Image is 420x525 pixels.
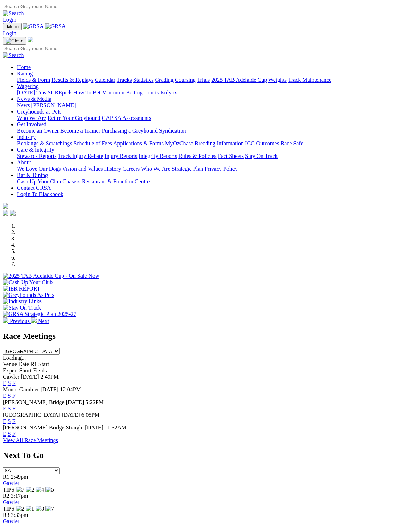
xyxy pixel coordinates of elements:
span: [DATE] [66,399,84,405]
div: Wagering [17,90,417,96]
a: 2025 TAB Adelaide Cup [211,77,267,83]
a: S [8,393,11,399]
a: S [8,418,11,424]
a: Previous [3,318,31,324]
img: logo-grsa-white.png [3,203,8,209]
a: Racing [17,71,33,77]
a: About [17,159,31,165]
a: Strategic Plan [172,166,203,172]
a: Retire Your Greyhound [48,115,101,121]
a: Race Safe [280,140,303,146]
a: Care & Integrity [17,147,54,153]
a: Chasers Restaurant & Function Centre [62,178,150,184]
span: 5:22PM [85,399,104,405]
div: News & Media [17,102,417,109]
span: 6:05PM [81,412,100,418]
a: Fields & Form [17,77,50,83]
input: Search [3,3,65,10]
img: Industry Links [3,298,42,305]
a: [PERSON_NAME] [31,102,76,108]
a: Fact Sheets [218,153,244,159]
a: Login To Blackbook [17,191,63,197]
span: [PERSON_NAME] Bridge [3,399,65,405]
img: chevron-left-pager-white.svg [3,317,8,323]
img: Search [3,10,24,17]
img: GRSA Strategic Plan 2025-27 [3,311,76,317]
a: Industry [17,134,36,140]
span: TIPS [3,506,14,512]
a: SUREpick [48,90,72,96]
div: Greyhounds as Pets [17,115,417,121]
a: Track Injury Rebate [58,153,103,159]
a: How To Bet [73,90,101,96]
a: F [12,393,16,399]
a: F [12,405,16,411]
button: Toggle navigation [3,37,26,45]
a: E [3,380,6,386]
a: Stewards Reports [17,153,56,159]
a: Next [31,318,49,324]
a: Breeding Information [195,140,244,146]
span: 12:04PM [60,386,81,392]
a: Who We Are [17,115,46,121]
a: Stay On Track [245,153,278,159]
span: 3:17pm [11,493,28,499]
div: About [17,166,417,172]
span: [DATE] [21,374,39,380]
h2: Race Meetings [3,331,417,341]
a: E [3,431,6,437]
span: Fields [33,367,47,373]
img: 2025 TAB Adelaide Cup - On Sale Now [3,273,99,279]
img: twitter.svg [10,210,16,216]
a: Gawler [3,499,19,505]
span: [DATE] [62,412,80,418]
a: Statistics [133,77,154,83]
img: Close [6,38,23,44]
span: R1 [3,474,10,480]
span: Gawler [3,374,19,380]
span: Date [18,361,29,367]
a: Greyhounds as Pets [17,109,61,115]
img: Search [3,52,24,59]
img: 7 [45,506,54,512]
a: Schedule of Fees [73,140,112,146]
a: Calendar [95,77,115,83]
a: F [12,431,16,437]
button: Toggle navigation [3,23,22,30]
a: Home [17,64,31,70]
span: Short [19,367,32,373]
img: 2 [26,487,34,493]
a: News & Media [17,96,51,102]
img: Stay On Track [3,305,41,311]
img: 8 [36,506,44,512]
span: 2:49pm [11,474,28,480]
a: MyOzChase [165,140,193,146]
a: [DATE] Tips [17,90,46,96]
img: Greyhounds As Pets [3,292,54,298]
a: Results & Replays [51,77,93,83]
a: Trials [197,77,210,83]
a: F [12,380,16,386]
a: Bar & Dining [17,172,48,178]
a: E [3,405,6,411]
a: S [8,405,11,411]
div: Care & Integrity [17,153,417,159]
span: R2 [3,493,10,499]
a: Become an Owner [17,128,59,134]
img: facebook.svg [3,210,8,216]
img: IER REPORT [3,286,40,292]
a: View All Race Meetings [3,437,58,443]
a: Isolynx [160,90,177,96]
div: Industry [17,140,417,147]
a: Injury Reports [104,153,137,159]
span: TIPS [3,487,14,493]
input: Search [3,45,65,52]
a: Vision and Values [62,166,103,172]
img: 2 [16,506,24,512]
img: chevron-right-pager-white.svg [31,317,37,323]
a: Bookings & Scratchings [17,140,72,146]
div: Racing [17,77,417,83]
a: Gawler [3,518,19,524]
span: Expert [3,367,18,373]
span: Previous [10,318,30,324]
